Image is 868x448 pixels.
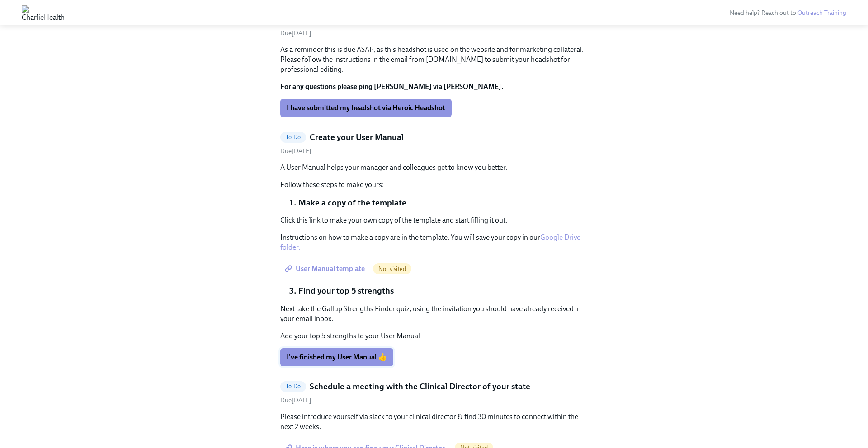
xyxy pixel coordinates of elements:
[280,383,306,390] span: To Do
[298,285,588,297] li: Find your top 5 strengths
[280,331,588,341] p: Add your top 5 strengths to your User Manual
[797,9,846,17] a: Outreach Training
[280,381,588,405] a: To DoSchedule a meeting with the Clinical Director of your stateDue[DATE]
[287,353,387,362] span: I've finished my User Manual 👍
[280,131,588,155] a: To DoCreate your User ManualDue[DATE]
[280,215,588,225] p: Click this link to make your own copy of the template and start filling it out.
[730,9,846,17] span: Need help? Reach out to
[280,147,311,155] span: Thursday, October 9th 2025, 10:00 am
[280,233,588,252] p: Instructions on how to make a copy are in the template. You will save your copy in our
[280,45,588,75] p: As a reminder this is due ASAP, as this headshot is used on the website and for marketing collate...
[280,180,588,190] p: Follow these steps to make yours:
[310,381,530,392] h5: Schedule a meeting with the Clinical Director of your state
[287,103,445,112] span: I have submitted my headshot via Heroic Headshot
[280,348,393,366] button: I've finished my User Manual 👍
[310,131,404,143] h5: Create your User Manual
[280,14,588,38] a: To DoSubmit your Heroic HeadshotDue[DATE]
[280,29,311,37] span: Friday, October 10th 2025, 10:00 am
[280,260,371,278] a: User Manual template
[22,5,65,20] img: CharlieHealth
[280,412,588,432] p: Please introduce yourself via slack to your clinical director & find 30 minutes to connect within...
[280,397,311,404] span: Friday, October 10th 2025, 10:00 am
[280,304,588,324] p: Next take the Gallup Strengths Finder quiz, using the invitation you should have already received...
[298,197,588,209] li: Make a copy of the template
[280,82,504,91] strong: For any questions please ping [PERSON_NAME] via [PERSON_NAME].
[287,264,365,273] span: User Manual template
[280,99,452,117] button: I have submitted my headshot via Heroic Headshot
[280,134,306,140] span: To Do
[280,163,588,173] p: A User Manual helps your manager and colleagues get to know you better.
[373,266,411,272] span: Not visited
